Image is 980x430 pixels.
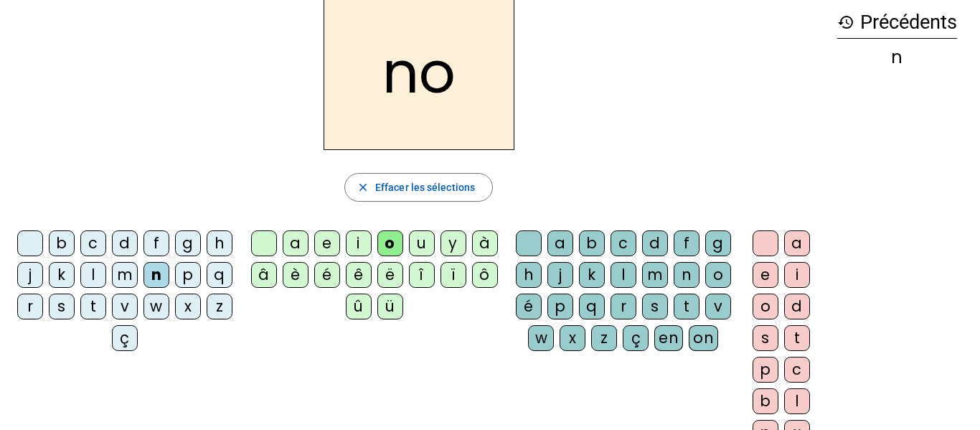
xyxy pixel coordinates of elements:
div: â [251,262,277,288]
div: j [17,262,43,288]
div: j [547,262,573,288]
div: f [143,230,169,256]
div: r [17,294,43,319]
div: l [611,262,636,288]
h3: Précédents [837,6,957,39]
mat-icon: close [357,181,369,194]
div: ï [440,262,466,288]
div: s [49,294,75,319]
div: c [80,230,106,256]
div: ê [346,262,372,288]
div: w [528,325,554,351]
div: x [175,294,201,319]
div: v [705,294,731,319]
div: p [753,357,778,383]
div: c [611,230,636,256]
div: n [674,262,699,288]
div: b [579,230,605,256]
div: en [654,325,683,351]
div: g [705,230,731,256]
div: t [80,294,106,319]
div: l [784,388,810,414]
div: p [547,294,573,319]
div: d [784,294,810,319]
div: ë [377,262,403,288]
div: e [314,230,340,256]
div: k [49,262,75,288]
mat-icon: history [837,14,854,31]
div: b [753,388,778,414]
div: e [753,262,778,288]
div: a [283,230,308,256]
div: q [579,294,605,319]
div: ç [112,325,138,351]
div: s [642,294,668,319]
div: x [560,325,585,351]
div: è [283,262,308,288]
div: r [611,294,636,319]
div: n [837,49,957,66]
div: i [784,262,810,288]
div: ü [377,294,403,319]
div: ô [472,262,498,288]
div: d [642,230,668,256]
div: t [784,325,810,351]
div: q [207,262,232,288]
div: h [516,262,542,288]
div: î [409,262,435,288]
div: û [346,294,372,319]
div: h [207,230,232,256]
div: é [516,294,542,319]
div: s [753,325,778,351]
div: p [175,262,201,288]
div: m [112,262,138,288]
div: ç [623,325,649,351]
div: m [642,262,668,288]
div: à [472,230,498,256]
span: Effacer les sélections [375,179,475,196]
div: o [377,230,403,256]
div: i [346,230,372,256]
div: f [674,230,699,256]
div: b [49,230,75,256]
div: on [689,325,718,351]
div: a [547,230,573,256]
div: u [409,230,435,256]
div: n [143,262,169,288]
div: o [753,294,778,319]
div: t [674,294,699,319]
div: é [314,262,340,288]
div: w [143,294,169,319]
button: Effacer les sélections [344,173,493,202]
div: g [175,230,201,256]
div: y [440,230,466,256]
div: d [112,230,138,256]
div: a [784,230,810,256]
div: c [784,357,810,383]
div: z [591,325,617,351]
div: z [207,294,232,319]
div: o [705,262,731,288]
div: l [80,262,106,288]
div: k [579,262,605,288]
div: v [112,294,138,319]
